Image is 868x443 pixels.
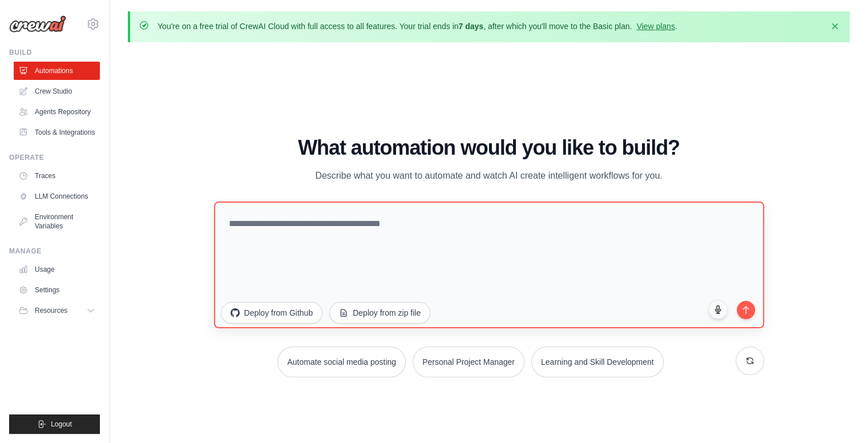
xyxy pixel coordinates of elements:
h1: What automation would you like to build? [214,136,764,159]
a: Agents Repository [14,103,100,121]
a: LLM Connections [14,187,100,206]
button: Automate social media posting [277,347,406,377]
strong: 7 days [458,22,483,31]
button: Learning and Skill Development [531,347,664,377]
p: Describe what you want to automate and watch AI create intelligent workflows for you. [297,168,681,183]
div: Build [9,48,100,57]
a: Traces [14,167,100,185]
a: Settings [14,281,100,299]
p: You're on a free trial of CrewAI Cloud with full access to all features. Your trial ends in , aft... [158,21,677,32]
a: Usage [14,260,100,279]
a: Automations [14,62,100,80]
img: Logo [9,15,66,33]
button: Personal Project Manager [413,347,524,377]
a: Environment Variables [14,208,100,235]
a: Crew Studio [14,82,100,100]
a: View plans [636,22,675,31]
div: Manage [9,247,100,256]
span: Resources [35,306,67,315]
button: Logout [9,414,100,434]
button: Resources [14,301,100,320]
div: Operate [9,153,100,162]
button: Deploy from Github [221,302,323,324]
button: Deploy from zip file [329,302,430,324]
span: Logout [51,420,72,429]
a: Tools & Integrations [14,123,100,142]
